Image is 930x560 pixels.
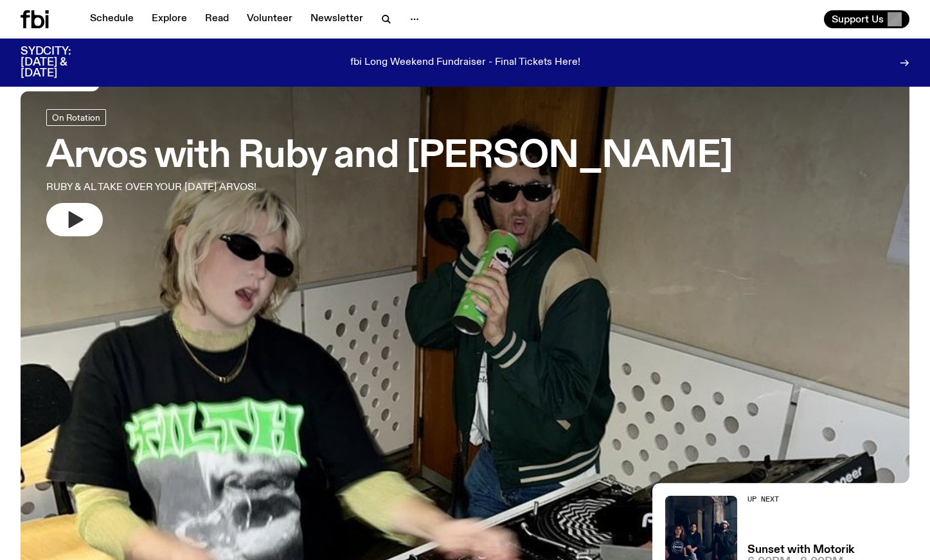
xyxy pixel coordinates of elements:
[824,10,909,28] button: Support Us
[747,545,854,556] a: Sunset with Motorik
[144,10,195,28] a: Explore
[46,139,733,175] h3: Arvos with Ruby and [PERSON_NAME]
[197,10,237,28] a: Read
[46,109,733,236] a: Arvos with Ruby and [PERSON_NAME]RUBY & AL TAKE OVER YOUR [DATE] ARVOS!
[82,10,141,28] a: Schedule
[46,180,375,195] p: RUBY & AL TAKE OVER YOUR [DATE] ARVOS!
[239,10,300,28] a: Volunteer
[21,46,103,79] h3: SYDCITY: [DATE] & [DATE]
[832,13,884,25] span: Support Us
[350,57,580,69] p: fbi Long Weekend Fundraiser - Final Tickets Here!
[303,10,371,28] a: Newsletter
[747,496,854,503] h2: Up Next
[46,109,106,126] a: On Rotation
[52,113,100,123] span: On Rotation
